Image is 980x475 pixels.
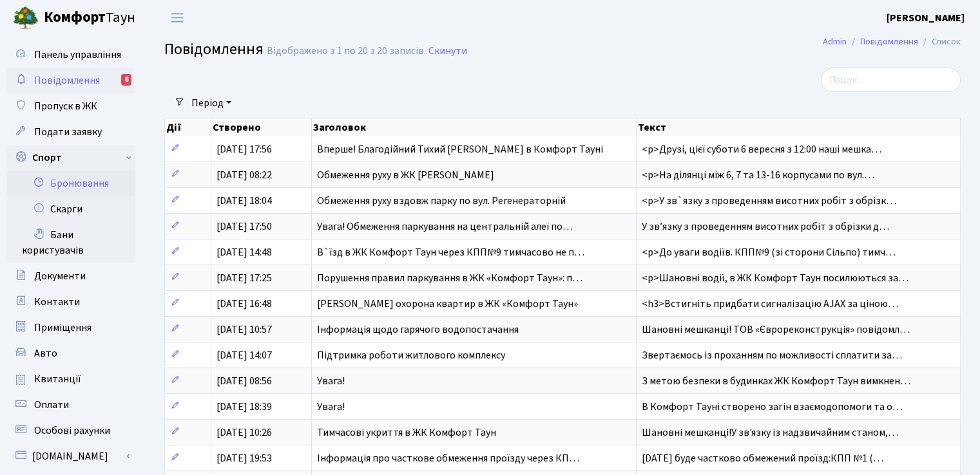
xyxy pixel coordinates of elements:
[642,194,896,208] span: <p>У зв`язку з проведенням висотних робіт з обрізк…
[6,263,135,289] a: Документи
[317,451,579,465] span: Інформація про часткове обмеження проїзду через КП…
[821,68,961,92] input: Пошук...
[6,68,135,93] a: Повідомлення6
[44,7,106,28] b: Комфорт
[317,425,496,440] span: Тимчасові укриття в ЖК Комфорт Таун
[121,74,131,86] div: 6
[317,400,345,414] span: Увага!
[216,348,272,362] span: [DATE] 14:07
[642,425,898,440] span: Шановні мешканці!У зв'язку із надзвичайним станом,…
[186,92,236,114] a: Період
[887,10,965,26] a: [PERSON_NAME]
[317,245,584,259] span: В`їзд в ЖК Комфорт Таун через КПП№9 тимчасово не п…
[6,340,135,366] a: Авто
[642,374,910,388] span: З метою безпеки в будинках ЖК Комфорт Таун вимкнен…
[6,443,135,469] a: [DOMAIN_NAME]
[216,219,272,234] span: [DATE] 17:50
[6,196,135,222] a: Скарги
[34,321,91,335] span: Приміщення
[13,5,39,31] img: logo.png
[34,346,57,360] span: Авто
[34,48,121,62] span: Панель управління
[637,118,961,136] th: Текст
[267,45,426,57] div: Відображено з 1 по 20 з 20 записів.
[803,28,980,55] nav: breadcrumb
[317,194,566,208] span: Обмеження руху вздовж парку по вул. Регенераторній
[642,297,898,311] span: <h3>Встигніть придбати сигналізацію AJAX за ціною…
[642,271,908,285] span: <p>Шановні водії, в ЖК Комфорт Таун посилюються за…
[642,451,883,465] span: [DATE] буде частково обмежений проїзд:КПП №1 (…
[317,322,519,337] span: Інформація щодо гарячого водопостачання
[216,245,272,259] span: [DATE] 14:48
[34,424,110,438] span: Особові рахунки
[642,348,902,362] span: Звертаємось із проханням по можливості сплатити за…
[312,118,637,136] th: Заголовок
[317,219,573,234] span: Увага! Обмеження паркування на центральній алеї по…
[317,297,578,311] span: [PERSON_NAME] охорона квартир в ЖК «Комфорт Таун»
[317,374,345,388] span: Увага!
[216,425,272,440] span: [DATE] 10:26
[216,194,272,208] span: [DATE] 18:04
[34,398,69,412] span: Оплати
[34,295,80,309] span: Контакти
[642,245,896,259] span: <p>До уваги водіїв. КПП№9 (зі сторони Сільпо) тимч…
[34,125,102,139] span: Подати заявку
[34,372,81,386] span: Квитанції
[164,38,264,61] span: Повідомлення
[6,392,135,418] a: Оплати
[44,7,135,29] span: Таун
[317,348,505,362] span: Підтримка роботи житлового комплексу
[6,145,135,171] a: Спорт
[161,7,193,28] button: Переключити навігацію
[428,45,467,57] a: Скинути
[165,118,211,136] th: Дії
[918,35,961,49] li: Список
[642,219,889,234] span: У звʼязку з проведенням висотних робіт з обрізки д…
[317,142,603,156] span: Вперше! Благодійний Тихий [PERSON_NAME] в Комфорт Тауні
[6,93,135,119] a: Пропуск в ЖК
[216,297,272,311] span: [DATE] 16:48
[642,400,903,414] span: В Комфорт Тауні створено загін взаємодопомоги та о…
[6,418,135,443] a: Особові рахунки
[6,42,135,68] a: Панель управління
[6,315,135,340] a: Приміщення
[216,142,272,156] span: [DATE] 17:56
[317,168,494,182] span: Обмеження руху в ЖК [PERSON_NAME]
[6,366,135,392] a: Квитанції
[6,119,135,145] a: Подати заявку
[216,322,272,337] span: [DATE] 10:57
[6,171,135,196] a: Бронювання
[642,168,874,182] span: <p>На ділянці між 6, 7 та 13-16 корпусами по вул.…
[6,222,135,263] a: Бани користувачів
[642,142,881,156] span: <p>Друзі, цієї суботи 6 вересня з 12:00 наші мешка…
[887,11,965,25] b: [PERSON_NAME]
[34,99,97,113] span: Пропуск в ЖК
[317,271,582,285] span: Порушення правил паркування в ЖК «Комфорт Таун»: п…
[642,322,910,337] span: Шановні мешканці! ТОВ «Єврореконструкція» повідомл…
[216,400,272,414] span: [DATE] 18:39
[34,73,100,88] span: Повідомлення
[216,271,272,285] span: [DATE] 17:25
[216,168,272,182] span: [DATE] 08:22
[823,35,847,48] a: Admin
[34,269,86,283] span: Документи
[211,118,312,136] th: Створено
[216,451,272,465] span: [DATE] 19:53
[6,289,135,315] a: Контакти
[216,374,272,388] span: [DATE] 08:56
[860,35,918,48] a: Повідомлення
